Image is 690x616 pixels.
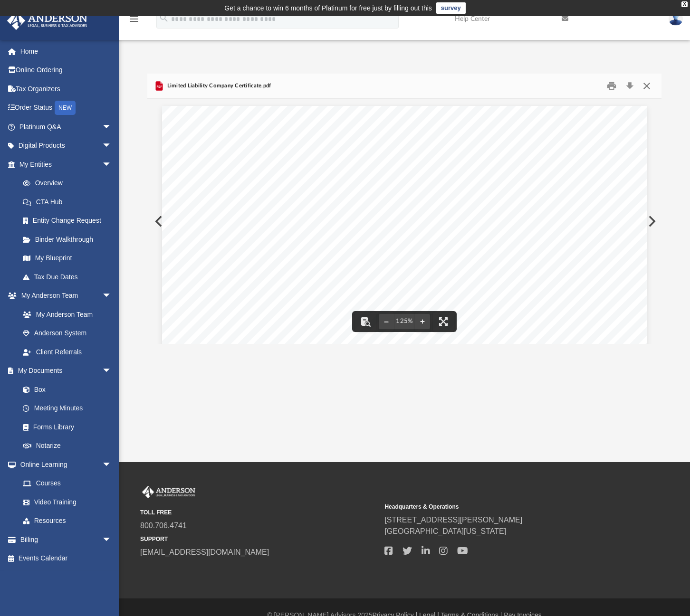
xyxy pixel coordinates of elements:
span: They are engaged in business as an [US_STATE] Limited Liability Company ([US_STATE]) and constitu... [262,204,608,211]
span: arrow_drop_down [102,117,121,137]
button: Toggle findbar [355,311,376,332]
a: Video Training [13,493,116,512]
button: Zoom out [379,311,394,332]
span: designated by the Articles of Organization (or Operating Agreement) of said Company [262,258,536,266]
span: arrow_drop_down [102,155,121,174]
span: arrow_drop_down [102,361,121,381]
span: 2. [233,277,239,284]
a: [STREET_ADDRESS][PERSON_NAME] [384,516,522,524]
img: Anderson Advisors Platinum Portal [140,486,197,498]
a: Anderson System [13,324,121,343]
a: Billingarrow_drop_down [7,530,126,549]
a: [GEOGRAPHIC_DATA][US_STATE] [384,527,506,535]
a: Binder Walkthrough [13,230,126,249]
div: Get a chance to win 6 months of Platinum for free just by filling out this [224,2,432,14]
div: Document Viewer [147,99,661,344]
a: menu [128,18,140,25]
button: Zoom in [415,311,430,332]
a: My Documentsarrow_drop_down [7,361,121,380]
a: Online Ordering [7,61,126,80]
a: My Anderson Teamarrow_drop_down [7,286,121,305]
button: Previous File [147,208,168,235]
a: Meeting Minutes [13,399,121,418]
a: [EMAIL_ADDRESS][DOMAIN_NAME] [140,548,269,556]
span: Trustee under a Certain Trust Agreement dated ____________, ___ 20___ and known as Trust [262,322,562,330]
span: ome a beneficiary of a Trust Agreement with ________________, as [357,313,575,321]
i: search [159,13,169,23]
a: Entity Change Request [13,211,126,230]
a: My Anderson Team [13,305,116,324]
span: arrow_drop_down [102,455,121,474]
span: 3. [233,313,239,321]
div: Preview [147,74,661,344]
a: Tax Due Dates [13,267,126,286]
div: File preview [147,99,661,344]
small: SUPPORT [140,535,378,543]
span: arrow_drop_down [102,286,121,306]
a: Box [13,380,116,399]
span: The Principal place of business of said LLC is: [262,277,411,284]
a: Events Calendar [7,549,126,568]
a: Home [7,42,126,61]
span: Limited Liability Company Certificate.pdf [165,82,271,90]
button: Enter fullscreen [433,311,454,332]
span: No. ________________. [262,332,341,339]
a: Client Referrals [13,342,121,361]
span: The undersigned hereby certify as follows: [233,186,369,193]
img: User Pic [669,12,683,26]
a: My Blueprint [13,249,121,268]
span: Said LLC is authorized to bec [262,313,356,321]
span: majority of the members doing business under the name and style of: [262,213,481,221]
span: arrow_drop_down [102,530,121,550]
a: Courses [13,474,121,493]
button: Download [621,78,638,93]
button: Print [603,78,622,93]
a: Forms Library [13,417,116,436]
small: Headquarters & Operations [384,502,622,511]
span: arrow_drop_down [102,136,121,156]
a: Platinum Q&Aarrow_drop_down [7,117,126,136]
a: CTA Hub [13,192,126,211]
a: Resources [13,512,121,531]
span: LIMITED LIABILITY COMPANY CERTIFICATE [297,164,512,173]
span: T [262,249,267,257]
a: Order StatusNEW [7,98,126,118]
img: Anderson Advisors Platinum Portal [4,11,90,30]
a: survey [436,2,466,14]
a: Overview [13,174,126,193]
button: Next File [641,208,661,235]
a: 800.706.4741 [140,521,187,530]
span: he undersigned are the managers of an [US_STATE] Limited Liability Company as authorized or [267,249,575,257]
div: NEW [55,101,76,115]
div: Current zoom level [394,318,415,324]
span: 1. [233,204,239,211]
a: Digital Productsarrow_drop_down [7,136,126,155]
a: Notarize [13,436,121,455]
i: menu [128,13,140,25]
a: My Entitiesarrow_drop_down [7,155,126,174]
div: close [681,1,688,7]
a: Tax Organizers [7,79,126,98]
a: Online Learningarrow_drop_down [7,455,121,474]
span: OR [410,240,421,248]
button: Close [638,78,655,93]
small: TOLL FREE [140,508,378,517]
